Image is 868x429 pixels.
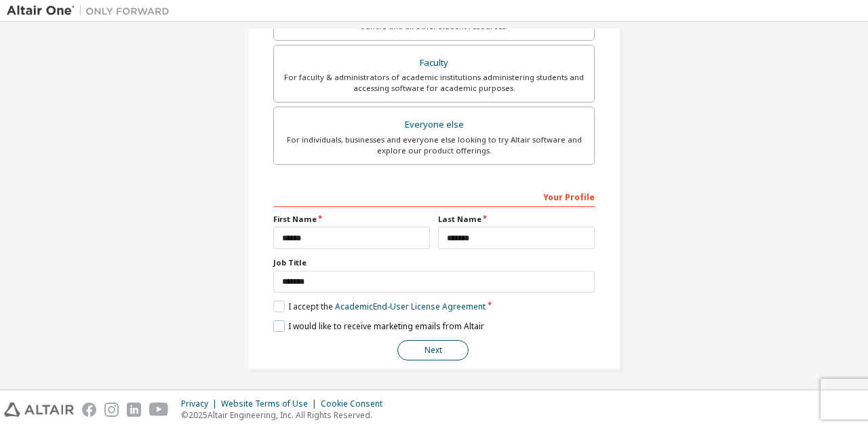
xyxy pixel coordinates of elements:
div: Your Profile [273,185,595,207]
div: For faculty & administrators of academic institutions administering students and accessing softwa... [282,72,586,94]
div: Faculty [282,54,586,73]
button: Next [397,340,469,360]
img: altair_logo.svg [4,403,74,417]
label: First Name [273,214,430,225]
img: linkedin.svg [127,403,141,417]
label: Job Title [273,257,595,268]
img: facebook.svg [82,403,96,417]
div: Everyone else [282,115,586,134]
label: I accept the [273,301,486,312]
div: Cookie Consent [321,398,391,409]
div: For individuals, businesses and everyone else looking to try Altair software and explore our prod... [282,134,586,156]
div: Website Terms of Use [221,398,321,409]
label: Last Name [438,214,595,225]
img: Altair One [7,4,176,18]
img: youtube.svg [149,403,169,417]
label: I would like to receive marketing emails from Altair [273,320,484,332]
div: Privacy [181,398,221,409]
a: Academic End-User License Agreement [335,301,486,312]
img: instagram.svg [104,403,119,417]
p: © 2025 Altair Engineering, Inc. All Rights Reserved. [181,409,391,421]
